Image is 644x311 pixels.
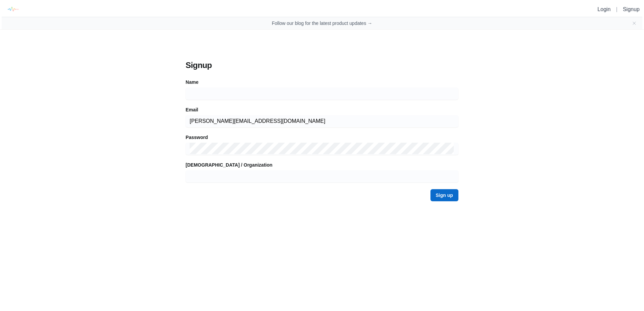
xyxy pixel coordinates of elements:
[5,2,20,17] img: logo
[598,6,611,12] a: Login
[430,189,458,201] button: Sign up
[613,5,620,13] li: |
[186,79,198,85] label: Name
[610,277,636,303] iframe: Drift Widget Chat Controller
[623,6,640,12] a: Signup
[186,162,272,168] label: [DEMOGRAPHIC_DATA] / Organization
[632,21,637,26] button: Close banner
[186,106,198,113] label: Email
[272,20,372,27] a: Follow our blog for the latest product updates →
[186,60,458,71] h3: Signup
[186,134,208,141] label: Password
